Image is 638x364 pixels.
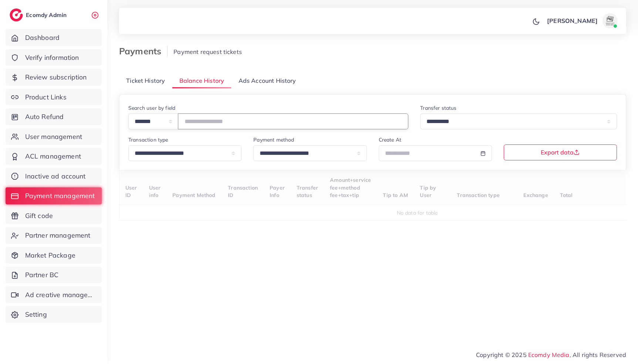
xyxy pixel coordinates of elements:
[10,8,68,21] a: logoEcomdy Admin
[6,168,102,185] a: Inactive ad account
[10,8,23,21] img: logo
[25,251,75,260] span: Market Package
[26,11,68,18] h2: Ecomdy Admin
[6,207,102,224] a: Gift code
[6,306,102,323] a: Setting
[25,270,59,280] span: Partner BC
[6,286,102,303] a: Ad creative management
[6,29,102,46] a: Dashboard
[25,191,95,201] span: Payment management
[6,49,102,66] a: Verify information
[25,132,82,142] span: User management
[253,136,294,143] label: Payment method
[25,290,96,300] span: Ad creative management
[6,187,102,204] a: Payment management
[6,247,102,264] a: Market Package
[6,128,102,145] a: User management
[6,148,102,165] a: ACL management
[6,89,102,106] a: Product Links
[25,33,60,42] span: Dashboard
[25,92,67,102] span: Product Links
[25,112,64,122] span: Auto Refund
[25,211,53,221] span: Gift code
[420,104,456,112] label: Transfer status
[173,48,242,55] span: Payment request tickets
[239,76,296,85] span: Ads Account History
[25,231,91,240] span: Partner management
[541,149,580,155] span: Export data
[119,46,168,57] h3: Payments
[25,171,86,181] span: Inactive ad account
[6,266,102,283] a: Partner BC
[25,72,87,82] span: Review subscription
[528,351,570,358] a: Ecomdy Media
[6,69,102,86] a: Review subscription
[6,227,102,244] a: Partner management
[25,310,47,319] span: Setting
[6,108,102,125] a: Auto Refund
[476,350,626,359] span: Copyright © 2025
[126,76,165,85] span: Ticket History
[543,13,620,28] a: [PERSON_NAME]avatar
[128,104,175,112] label: Search user by field
[128,136,168,143] label: Transaction type
[25,152,81,161] span: ACL management
[570,350,626,359] span: , All rights Reserved
[547,16,598,25] p: [PERSON_NAME]
[602,13,617,28] img: avatar
[504,144,617,160] button: Export data
[379,136,401,143] label: Create At
[25,53,79,62] span: Verify information
[179,76,224,85] span: Balance History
